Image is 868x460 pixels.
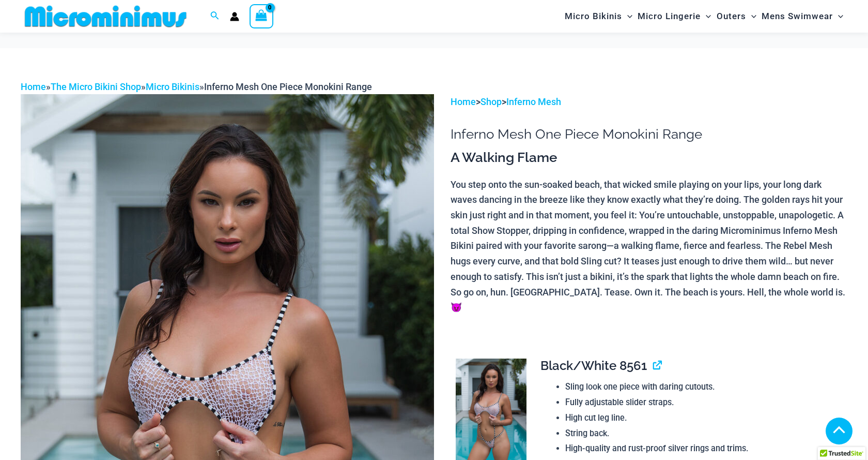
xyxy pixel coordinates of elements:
[565,410,839,426] li: High cut leg line.
[561,2,847,31] nav: Site Navigation
[481,96,502,107] a: Shop
[230,12,239,21] a: Account icon link
[451,126,847,142] h1: Inferno Mesh One Piece Monokini Range
[250,4,273,28] a: View Shopping Cart, empty
[622,3,632,29] span: Menu Toggle
[451,94,847,110] p: > >
[762,3,833,29] span: Mens Swimwear
[51,81,141,92] a: The Micro Bikini Shop
[759,3,846,29] a: Mens SwimwearMenu ToggleMenu Toggle
[714,3,759,29] a: OutersMenu ToggleMenu Toggle
[451,177,847,315] p: You step onto the sun-soaked beach, that wicked smile playing on your lips, your long dark waves ...
[565,395,839,410] li: Fully adjustable slider straps.
[146,81,199,92] a: Micro Bikinis
[833,3,843,29] span: Menu Toggle
[210,10,220,23] a: Search icon link
[451,149,847,167] h3: A Walking Flame
[746,3,756,29] span: Menu Toggle
[565,3,622,29] span: Micro Bikinis
[21,81,372,92] span: » » »
[638,3,701,29] span: Micro Lingerie
[565,379,839,395] li: Sling look one piece with daring cutouts.
[21,5,191,28] img: MM SHOP LOGO FLAT
[451,96,476,107] a: Home
[506,96,561,107] a: Inferno Mesh
[565,426,839,441] li: String back.
[717,3,746,29] span: Outers
[204,81,372,92] span: Inferno Mesh One Piece Monokini Range
[540,358,647,373] span: Black/White 8561
[635,3,714,29] a: Micro LingerieMenu ToggleMenu Toggle
[562,3,635,29] a: Micro BikinisMenu ToggleMenu Toggle
[701,3,711,29] span: Menu Toggle
[565,441,839,456] li: High-quality and rust-proof silver rings and trims.
[21,81,46,92] a: Home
